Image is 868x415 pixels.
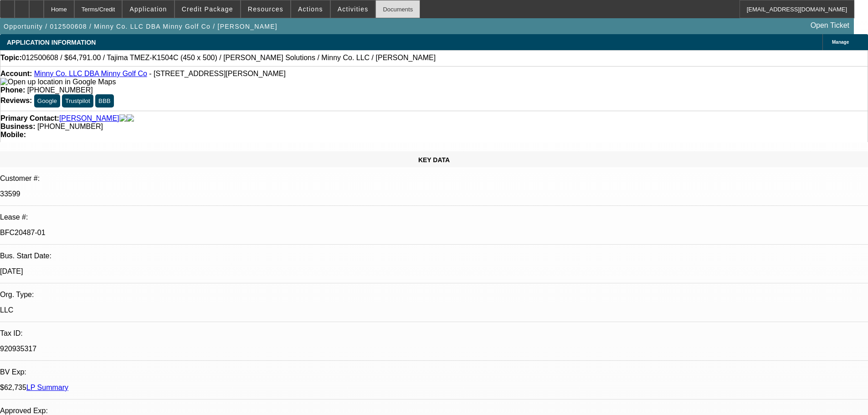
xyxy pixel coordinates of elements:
[62,94,93,108] button: Trustpilot
[95,94,114,108] button: BBB
[0,78,116,86] img: Open up location in Google Maps
[127,114,134,123] img: linkedin-icon.png
[331,0,375,18] button: Activities
[418,156,450,164] span: KEY DATA
[26,384,68,391] a: LP Summary
[149,70,286,77] span: - [STREET_ADDRESS][PERSON_NAME]
[129,5,167,13] span: Application
[59,114,119,123] a: [PERSON_NAME]
[291,0,330,18] button: Actions
[832,40,849,45] span: Manage
[34,70,147,77] a: Minny Co. LLC DBA Minny Golf Co
[0,123,35,130] strong: Business:
[175,0,240,18] button: Credit Package
[119,114,127,123] img: facebook-icon.png
[27,86,93,94] span: [PHONE_NUMBER]
[241,0,290,18] button: Resources
[182,5,233,13] span: Credit Package
[298,5,323,13] span: Actions
[123,0,174,18] button: Application
[0,114,59,123] strong: Primary Contact:
[0,131,26,138] strong: Mobile:
[807,18,853,33] a: Open Ticket
[0,70,32,77] strong: Account:
[338,5,369,13] span: Activities
[4,23,277,30] span: Opportunity / 012500608 / Minny Co. LLC DBA Minny Golf Co / [PERSON_NAME]
[0,54,22,62] strong: Topic:
[22,54,436,62] span: 012500608 / $64,791.00 / Tajima TMEZ-K1504C (450 x 500) / [PERSON_NAME] Solutions / Minny Co. LLC...
[37,123,103,130] span: [PHONE_NUMBER]
[248,5,283,13] span: Resources
[0,97,32,104] strong: Reviews:
[0,86,25,94] strong: Phone:
[34,94,60,108] button: Google
[7,39,96,46] span: APPLICATION INFORMATION
[0,78,116,86] a: View Google Maps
